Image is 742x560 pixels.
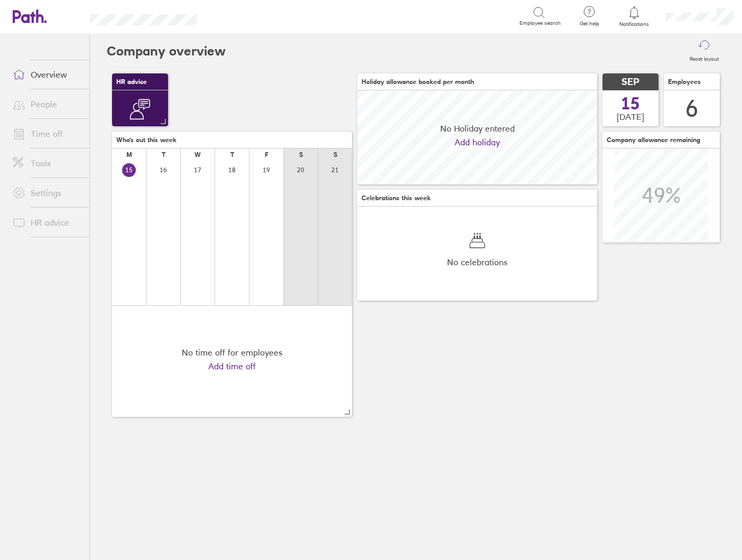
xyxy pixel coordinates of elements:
[607,136,700,144] span: Company allowance remaining
[162,151,165,158] div: T
[299,151,303,158] div: S
[333,151,337,158] div: S
[361,194,431,202] span: Celebrations this week
[622,77,639,88] span: SEP
[440,124,515,133] span: No Holiday entered
[230,151,234,158] div: T
[447,257,507,267] span: No celebrations
[226,11,253,21] div: Search
[116,136,177,144] span: Who's out this week
[4,64,89,85] a: Overview
[683,53,725,62] label: Reset layout
[126,151,132,158] div: M
[617,21,652,27] span: Notifications
[455,137,500,147] a: Add holiday
[194,151,201,158] div: W
[4,153,89,174] a: Tools
[120,120,160,264] div: Get expert help and advice on employment law, employee contracts and HR with NatWest Mentor.
[4,212,89,233] a: HR advice
[4,94,89,115] a: People
[208,361,256,371] a: Add time off
[621,95,640,112] span: 15
[4,123,89,144] a: Time off
[617,112,644,122] span: [DATE]
[668,78,701,86] span: Employees
[361,78,474,86] span: Holiday allowance booked per month
[4,182,89,203] a: Settings
[107,34,226,68] h2: Company overview
[572,21,607,27] span: Get help
[520,20,561,26] span: Employee search
[685,95,698,122] div: 6
[265,151,268,158] div: F
[617,5,652,27] a: Notifications
[116,78,147,86] span: HR advice
[683,34,725,68] button: Reset layout
[182,348,282,357] div: No time off for employees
